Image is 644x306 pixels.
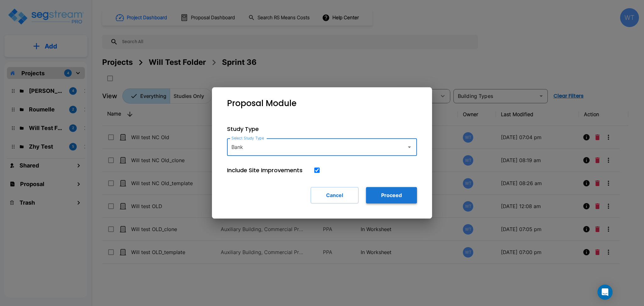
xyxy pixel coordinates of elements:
[227,166,303,174] p: Include Site Improvements
[231,135,264,141] label: Select Study Type
[227,125,417,133] p: Study Type
[311,187,358,203] button: Cancel
[227,97,297,110] p: Proposal Module
[366,187,417,203] button: Proceed
[597,285,613,300] div: Open Intercom Messenger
